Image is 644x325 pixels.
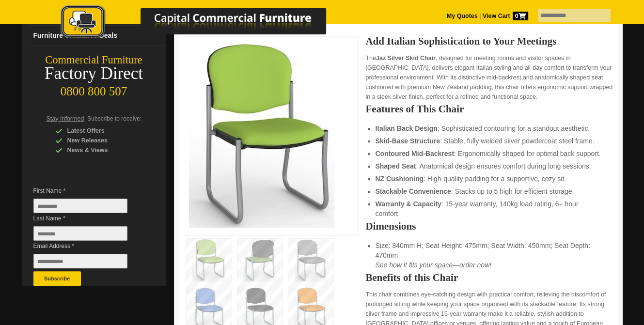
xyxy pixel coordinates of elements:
[483,13,528,19] strong: View Cart
[375,199,603,218] li: : 15-year warranty, 140kg load rating, 6+ hour comfort.
[365,36,613,46] h2: Add Italian Sophistication to Your Meetings
[375,175,424,183] strong: NZ Cushioning
[22,67,166,80] div: Factory Direct
[34,5,373,43] a: Capital Commercial Furniture Logo
[365,273,613,282] h2: Benefits of this Chair
[447,13,478,19] a: My Quotes
[33,226,127,241] input: Last Name *
[375,124,437,132] strong: Italian Back Design
[55,126,147,136] div: Latest Offers
[33,254,127,268] input: Email Address *
[513,12,528,20] span: 0
[375,187,451,195] strong: Stackable Convenience
[33,271,81,286] button: Subscribe
[87,115,141,122] span: Subscribe to receive:
[375,124,603,133] li: : Sophisticated contouring for a standout aesthetic.
[30,26,166,46] a: Furniture Clearance Deals
[33,214,142,223] span: Last Name *
[375,241,603,270] li: Size: 840mm H; Seat Height: 475mm; Seat Width: 450mm; Seat Depth: 470mm
[365,221,613,231] h2: Dimensions
[375,162,416,170] strong: Shaped Seat
[22,53,166,67] div: Commercial Furniture
[33,186,142,196] span: First Name *
[33,241,142,251] span: Email Address *
[365,104,613,114] h2: Features of This Chair
[34,5,373,40] img: Capital Commercial Furniture Logo
[55,145,147,155] div: News & Views
[481,13,528,19] a: View Cart0
[375,149,603,158] li: : Ergonomically shaped for optimal back support.
[365,53,613,102] p: The , designed for meeting rooms and visitor spaces in [GEOGRAPHIC_DATA], delivers elegant Italia...
[375,161,603,171] li: : Anatomical design ensures comfort during long sessions.
[33,199,127,213] input: First Name *
[47,115,84,122] span: Stay Informed
[375,261,491,269] em: See how it fits your space—order now!
[189,42,334,228] img: Jaz Silver Skid Chair, ergonomic, stackable, with armrests, suited for offices or conference spaces
[376,55,436,62] strong: Jaz Silver Skid Chair
[375,174,603,184] li: : High-quality padding for a supportive, cozy sit.
[22,80,166,98] div: 0800 800 507
[55,136,147,145] div: New Releases
[375,200,441,208] strong: Warranty & Capacity
[375,150,454,157] strong: Contoured Mid-Backrest
[375,186,603,196] li: : Stacks up to 5 high for efficient storage.
[375,137,440,145] strong: Skid-Base Structure
[375,136,603,146] li: : Stable, fully welded silver powdercoat steel frame.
